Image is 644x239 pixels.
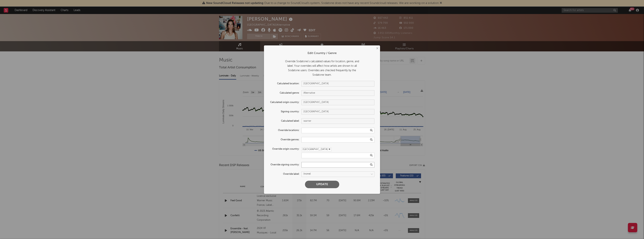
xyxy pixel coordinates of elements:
[270,118,301,123] label: Calculated label:
[270,51,374,55] div: Edit Country / Genre
[305,181,339,188] button: Update
[301,147,332,151] div: [GEOGRAPHIC_DATA]
[270,59,374,77] div: Override Sodatone's calculated values for location, genre, and label. Your overrides will affect ...
[270,146,301,151] label: Override origin country:
[375,46,379,50] button: ×
[270,100,301,104] label: Calculated origin country:
[270,90,301,95] label: Calculated genre:
[270,137,301,141] label: Override genres:
[270,128,301,132] label: Override locations:
[270,81,301,85] label: Calculated location:
[270,162,301,166] label: Override signing country:
[270,171,301,176] label: Override label:
[270,109,301,113] label: Signing country:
